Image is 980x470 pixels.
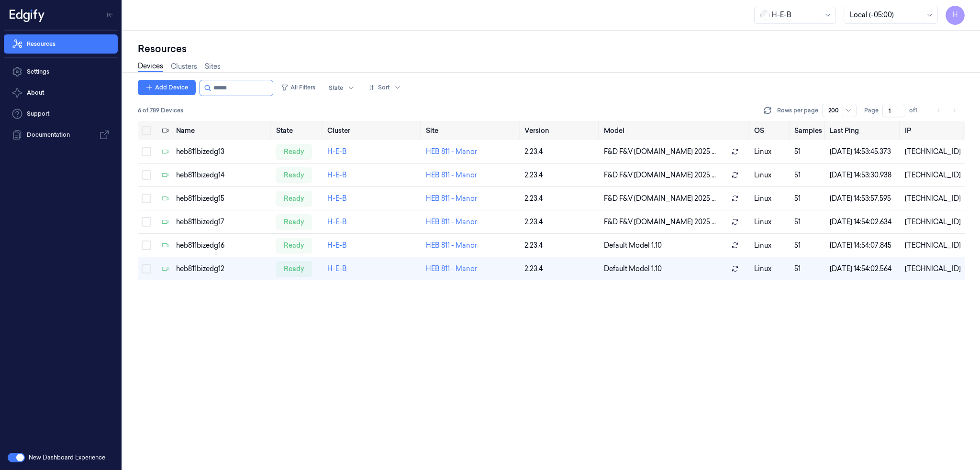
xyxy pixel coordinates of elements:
div: [DATE] 14:53:57.595 [830,194,897,204]
div: heb811bizedg16 [176,240,268,251]
div: 2.23.4 [524,170,596,180]
a: Documentation [4,125,118,144]
th: Name [172,121,272,140]
button: About [4,83,118,102]
a: HEB 811 - Manor [426,171,477,179]
p: linux [754,147,787,157]
div: [DATE] 14:53:45.373 [830,147,897,157]
a: Sites [205,62,221,72]
p: linux [754,264,787,274]
div: ready [276,238,312,253]
button: Select row [142,194,151,203]
div: [DATE] 14:54:07.845 [830,240,897,251]
div: 2.23.4 [524,240,596,251]
th: Last Ping [826,121,901,140]
th: IP [901,121,965,140]
div: 51 [794,264,822,274]
span: F&D F&V [DOMAIN_NAME] 2025 ... [604,194,716,204]
a: Clusters [171,62,197,72]
div: heb811bizedg15 [176,194,268,204]
span: F&D F&V [DOMAIN_NAME] 2025 ... [604,170,716,180]
p: linux [754,194,787,204]
div: 2.23.4 [524,194,596,204]
span: Default Model 1.10 [604,240,662,251]
div: heb811bizedg14 [176,170,268,180]
th: Cluster [323,121,422,140]
button: Select row [142,147,151,156]
a: H-E-B [327,241,347,250]
a: HEB 811 - Manor [426,194,477,203]
div: heb811bizedg12 [176,264,268,274]
button: Select row [142,264,151,273]
div: [DATE] 14:54:02.564 [830,264,897,274]
div: 51 [794,240,822,251]
div: [TECHNICAL_ID] [905,264,961,274]
span: of 1 [909,106,924,115]
p: linux [754,170,787,180]
a: H-E-B [327,171,347,179]
button: H [946,6,965,25]
button: Add Device [138,80,196,95]
div: [TECHNICAL_ID] [905,217,961,227]
div: 2.23.4 [524,147,596,157]
span: F&D F&V [DOMAIN_NAME] 2025 ... [604,217,716,227]
a: HEB 811 - Manor [426,147,477,156]
button: Select row [142,240,151,250]
a: Resources [4,34,118,54]
th: Model [600,121,750,140]
div: [TECHNICAL_ID] [905,147,961,157]
div: ready [276,214,312,230]
button: Select row [142,217,151,227]
nav: pagination [932,104,961,117]
div: heb811bizedg17 [176,217,268,227]
div: 51 [794,194,822,204]
a: Devices [138,61,163,72]
div: [DATE] 14:53:30.938 [830,170,897,180]
th: State [272,121,323,140]
div: heb811bizedg13 [176,147,268,157]
a: Settings [4,62,118,81]
a: H-E-B [327,264,347,273]
div: 51 [794,217,822,227]
a: HEB 811 - Manor [426,218,477,226]
th: OS [750,121,791,140]
div: ready [276,261,312,276]
button: Toggle Navigation [102,7,118,22]
div: ready [276,191,312,206]
div: ready [276,167,312,183]
th: Samples [791,121,826,140]
div: 51 [794,147,822,157]
div: ready [276,144,312,159]
a: HEB 811 - Manor [426,264,477,273]
a: Support [4,104,118,123]
a: H-E-B [327,147,347,156]
p: linux [754,217,787,227]
p: linux [754,240,787,251]
th: Site [422,121,521,140]
div: [TECHNICAL_ID] [905,240,961,251]
div: 2.23.4 [524,217,596,227]
p: Rows per page [777,106,818,115]
div: [TECHNICAL_ID] [905,194,961,204]
div: 51 [794,170,822,180]
span: F&D F&V [DOMAIN_NAME] 2025 ... [604,147,716,157]
div: Resources [138,42,965,55]
span: Default Model 1.10 [604,264,662,274]
a: H-E-B [327,194,347,203]
div: [TECHNICAL_ID] [905,170,961,180]
th: Version [521,121,600,140]
a: H-E-B [327,218,347,226]
a: HEB 811 - Manor [426,241,477,250]
div: 2.23.4 [524,264,596,274]
div: [DATE] 14:54:02.634 [830,217,897,227]
span: 6 of 789 Devices [138,106,183,115]
button: Select row [142,170,151,180]
button: All Filters [277,80,319,95]
span: Page [864,106,879,115]
button: Select all [142,126,151,135]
